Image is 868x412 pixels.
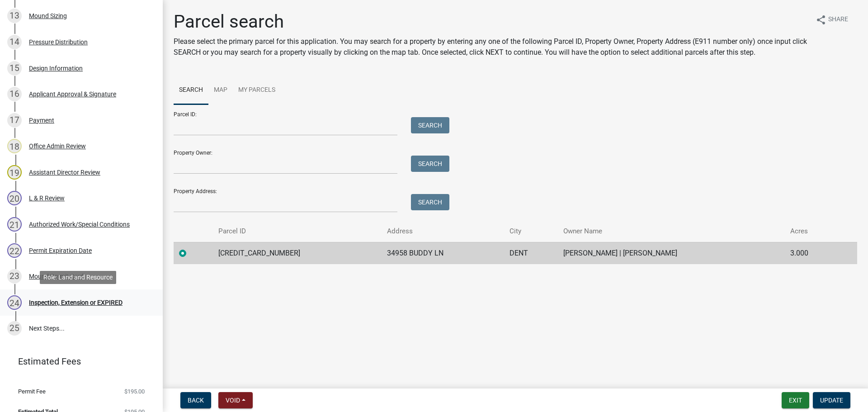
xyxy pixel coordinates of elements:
[558,221,785,242] th: Owner Name
[18,388,46,394] span: Permit Fee
[29,143,86,149] div: Office Admin Review
[7,35,22,49] div: 14
[411,194,449,210] button: Search
[504,221,557,242] th: City
[813,392,850,408] button: Update
[504,242,557,264] td: DENT
[174,76,208,105] a: Search
[7,321,22,336] div: 25
[785,221,837,242] th: Acres
[174,36,808,58] p: Please select the primary parcel for this application. You may search for a property by entering ...
[785,242,837,264] td: 3.000
[7,87,22,101] div: 16
[411,156,449,172] button: Search
[7,113,22,128] div: 17
[218,392,253,408] button: Void
[816,14,826,25] i: share
[213,242,382,264] td: [CREDIT_CARD_NUMBER]
[188,397,204,404] span: Back
[7,295,22,310] div: 24
[820,397,843,404] span: Update
[40,271,116,284] div: Role: Land and Resource
[7,269,22,284] div: 23
[29,273,84,279] div: Mound Permit Card
[208,76,233,105] a: Map
[29,299,123,306] div: Inspection, Extension or EXPIRED
[7,165,22,180] div: 19
[411,117,449,133] button: Search
[180,392,211,408] button: Back
[29,65,83,71] div: Design Information
[29,195,65,201] div: L & R Review
[7,217,22,232] div: 21
[7,191,22,205] div: 20
[226,397,240,404] span: Void
[558,242,785,264] td: [PERSON_NAME] | [PERSON_NAME]
[828,14,848,25] span: Share
[29,247,92,254] div: Permit Expiration Date
[7,139,22,153] div: 18
[29,91,116,97] div: Applicant Approval & Signature
[213,221,382,242] th: Parcel ID
[233,76,281,105] a: My Parcels
[29,221,130,227] div: Authorized Work/Special Conditions
[382,221,504,242] th: Address
[7,9,22,23] div: 13
[29,39,88,45] div: Pressure Distribution
[782,392,809,408] button: Exit
[29,117,54,123] div: Payment
[29,13,67,19] div: Mound Sizing
[382,242,504,264] td: 34958 BUDDY LN
[7,352,148,370] a: Estimated Fees
[124,388,145,394] span: $195.00
[7,61,22,76] div: 15
[174,11,808,33] h1: Parcel search
[7,243,22,258] div: 22
[808,11,855,28] button: shareShare
[29,169,100,175] div: Assistant Director Review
